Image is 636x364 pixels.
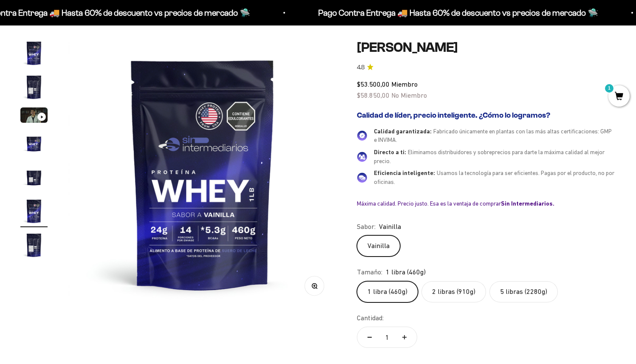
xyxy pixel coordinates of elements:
[374,169,435,176] span: Eficiencia inteligente:
[20,198,48,225] img: Proteína Whey - Vainilla
[357,200,616,207] div: Máxima calidad. Precio justo. Esa es la ventaja de comprar
[604,83,614,93] mark: 1
[357,80,390,88] span: $53.500,00
[20,40,48,69] button: Ir al artículo 1
[20,231,48,259] img: Proteína Whey - Vainilla
[374,149,406,155] span: Directo a ti:
[357,130,367,141] img: Calidad garantizada
[20,130,48,159] button: Ir al artículo 4
[20,164,48,193] button: Ir al artículo 5
[357,111,616,120] h2: Calidad de líder, precio inteligente. ¿Cómo lo logramos?
[357,63,365,72] span: 4.8
[357,152,367,162] img: Directo a ti
[386,267,426,278] span: 1 libra (460g)
[20,73,48,101] img: Proteína Whey - Vainilla
[20,198,48,227] button: Ir al artículo 6
[357,221,376,232] legend: Sabor:
[374,149,605,164] span: Eliminamos distribuidores y sobreprecios para darte la máxima calidad al mejor precio.
[391,91,427,99] span: No Miembro
[374,169,614,185] span: Usamos la tecnología para ser eficientes. Pagas por el producto, no por oficinas.
[374,128,432,135] span: Calidad garantizada:
[357,327,382,347] button: Reducir cantidad
[20,231,48,261] button: Ir al artículo 7
[317,6,597,20] p: Pago Contra Entrega 🚚 Hasta 60% de descuento vs precios de mercado 🛸
[357,63,616,72] a: 4.84.8 de 5.0 estrellas
[501,200,554,207] b: Sin Intermediarios.
[608,92,630,102] a: 1
[391,80,418,88] span: Miembro
[20,73,48,103] button: Ir al artículo 2
[357,313,384,324] label: Cantidad:
[20,130,48,157] img: Proteína Whey - Vainilla
[357,267,382,278] legend: Tamaño:
[379,221,401,232] span: Vainilla
[357,91,390,99] span: $58.850,00
[68,40,337,308] img: Proteína Whey - Vainilla
[20,164,48,191] img: Proteína Whey - Vainilla
[20,40,48,67] img: Proteína Whey - Vainilla
[392,327,417,347] button: Aumentar cantidad
[357,40,616,56] h1: [PERSON_NAME]
[20,107,48,125] button: Ir al artículo 3
[357,172,367,183] img: Eficiencia inteligente
[374,128,612,144] span: Fabricado únicamente en plantas con las más altas certificaciones: GMP e INVIMA.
